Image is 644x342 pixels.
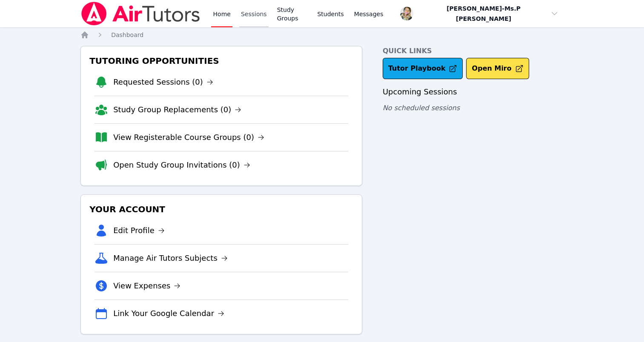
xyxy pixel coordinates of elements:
button: Open Miro [466,58,529,79]
h3: Upcoming Sessions [383,86,564,98]
span: Dashboard [111,31,143,38]
h3: Your Account [88,202,355,217]
span: Messages [354,10,384,18]
a: View Registerable Course Groups (0) [113,131,264,143]
h4: Quick Links [383,46,564,56]
a: Open Study Group Invitations (0) [113,159,250,171]
nav: Breadcrumb [80,31,564,39]
img: Air Tutors [80,2,201,26]
span: No scheduled sessions [383,104,460,112]
a: Requested Sessions (0) [113,76,213,88]
a: Manage Air Tutors Subjects [113,252,228,264]
a: View Expenses [113,280,180,292]
a: Study Group Replacements (0) [113,104,241,116]
a: Link Your Google Calendar [113,308,224,319]
a: Dashboard [111,31,143,39]
a: Tutor Playbook [383,58,463,79]
a: Edit Profile [113,225,165,237]
h3: Tutoring Opportunities [88,53,355,68]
